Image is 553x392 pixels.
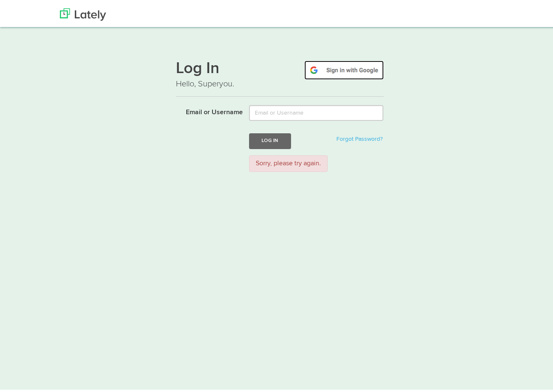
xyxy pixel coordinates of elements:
div: Sorry, please try again. [249,153,328,170]
img: Lately [60,6,106,19]
p: Hello, Superyou. [176,76,384,88]
input: Email or Username [249,103,383,119]
a: Forgot Password? [336,134,383,140]
button: Log In [249,131,291,147]
label: Email or Username [170,103,243,115]
h1: Log In [176,59,384,76]
img: google-signin.png [304,59,384,78]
